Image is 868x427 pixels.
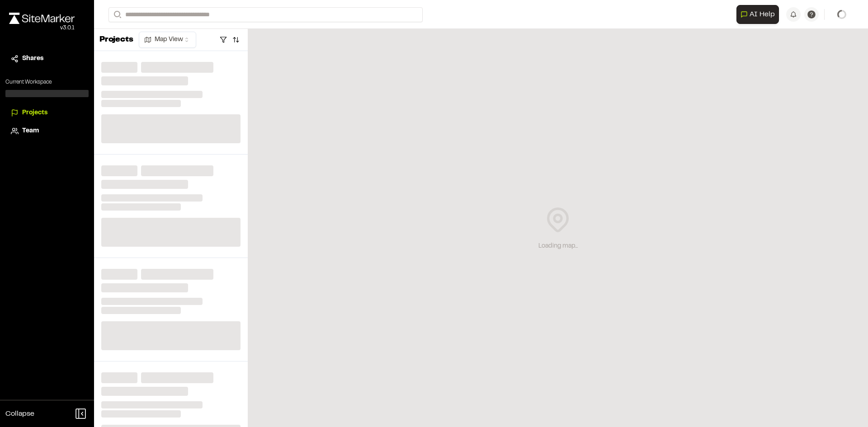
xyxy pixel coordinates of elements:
[9,24,75,32] div: Oh geez...please don't...
[9,13,75,24] img: rebrand.png
[11,54,83,64] a: Shares
[108,7,125,22] button: Search
[5,408,34,419] span: Collapse
[750,9,775,20] span: AI Help
[22,108,47,118] span: Projects
[11,108,83,118] a: Projects
[736,5,783,24] div: Open AI Assistant
[538,241,578,251] div: Loading map...
[5,78,89,86] p: Current Workspace
[22,54,43,64] span: Shares
[22,126,39,136] span: Team
[99,34,133,46] p: Projects
[11,126,83,136] a: Team
[736,5,779,24] button: Open AI Assistant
